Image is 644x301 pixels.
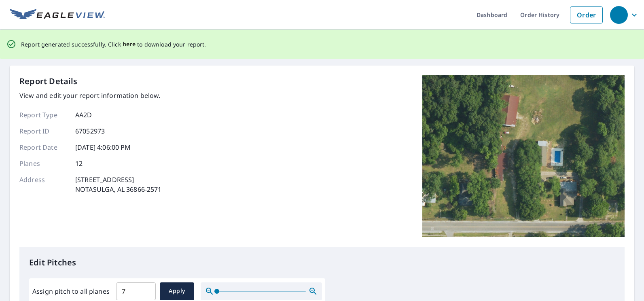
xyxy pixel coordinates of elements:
p: 67052973 [75,126,105,136]
p: View and edit your report information below. [19,91,162,100]
span: Apply [166,286,188,296]
img: Top image [422,75,625,237]
p: Report Details [19,75,78,87]
button: Apply [160,282,194,300]
p: Edit Pitches [29,256,615,269]
p: [STREET_ADDRESS] NOTASULGA, AL 36866-2571 [75,175,162,194]
p: Report Date [19,142,68,152]
p: [DATE] 4:06:00 PM [75,142,131,152]
label: Assign pitch to all planes [32,286,110,296]
p: AA2D [75,110,92,120]
p: Planes [19,159,68,168]
img: EV Logo [10,9,105,21]
p: 12 [75,159,83,168]
p: Report ID [19,126,68,136]
p: Report generated successfully. Click to download your report. [21,39,206,49]
p: Address [19,175,68,194]
button: here [123,39,136,49]
p: Report Type [19,110,68,120]
a: Order [570,6,603,23]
